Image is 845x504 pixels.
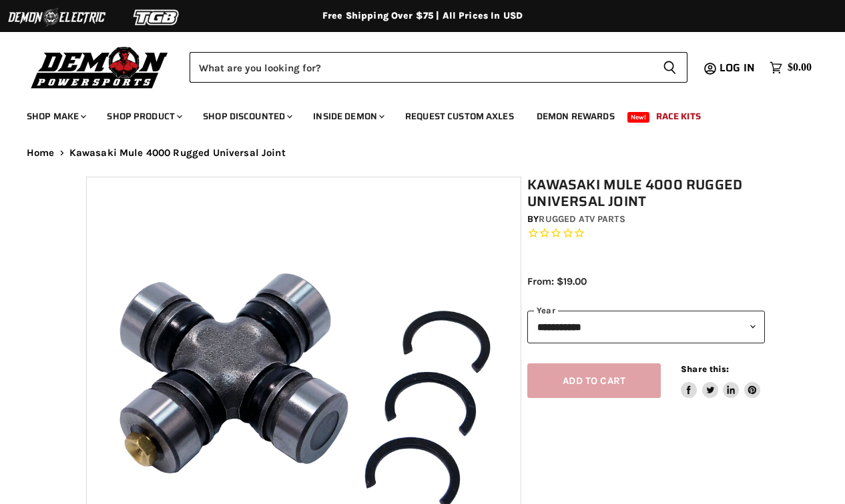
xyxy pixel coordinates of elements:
img: TGB Logo 2 [107,5,207,30]
a: Home [27,147,55,159]
a: Rugged ATV Parts [539,213,625,225]
a: Race Kits [646,103,711,130]
input: Search [190,52,652,83]
span: Kawasaki Mule 4000 Rugged Universal Joint [69,147,286,159]
a: Shop Discounted [193,103,300,130]
span: New! [627,112,650,123]
span: From: $19.00 [527,275,587,287]
span: Log in [720,59,755,76]
img: Demon Powersports [27,43,173,91]
select: year [527,311,765,343]
a: $0.00 [763,58,818,77]
a: Demon Rewards [527,103,625,130]
a: Shop Product [97,103,190,130]
span: $0.00 [788,61,812,74]
aside: Share this: [681,363,760,399]
a: Log in [714,62,763,74]
img: Demon Electric Logo 2 [7,5,107,30]
button: Search [652,52,687,83]
h1: Kawasaki Mule 4000 Rugged Universal Joint [527,177,765,210]
span: Share this: [681,364,729,374]
form: Product [190,52,687,83]
a: Request Custom Axles [395,103,524,130]
span: Rated 0.0 out of 5 stars 0 reviews [527,227,765,241]
a: Shop Make [17,103,94,130]
div: by [527,212,765,227]
a: Inside Demon [303,103,392,130]
ul: Main menu [17,97,808,130]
